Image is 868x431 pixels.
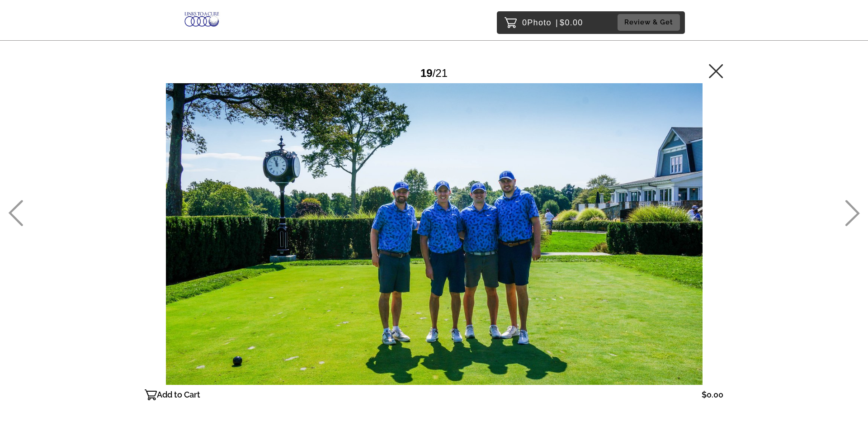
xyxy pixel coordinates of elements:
span: Photo [527,15,552,30]
span: | [556,18,558,27]
p: Add to Cart [157,388,200,402]
a: Review & Get [618,14,683,31]
p: $0.00 [702,388,723,402]
span: 21 [435,67,448,79]
img: Snapphound Logo [183,10,222,30]
div: / [420,63,448,83]
span: 19 [420,67,433,79]
p: 0 $0.00 [522,15,583,30]
button: Review & Get [618,14,680,31]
